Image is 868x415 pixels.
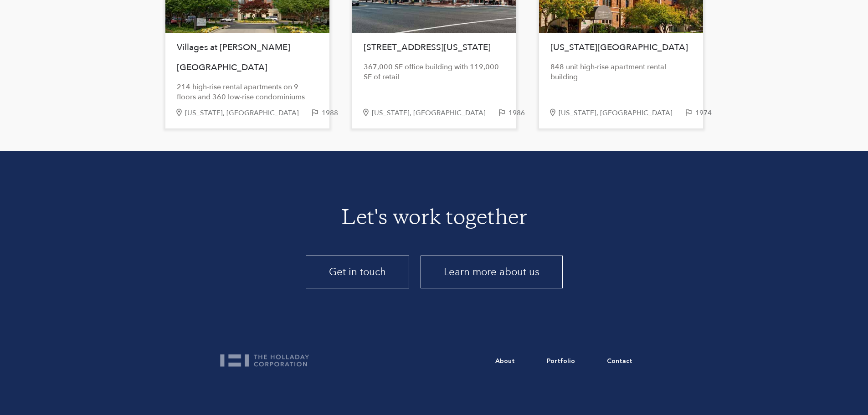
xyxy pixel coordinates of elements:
[322,109,349,117] div: 1988
[177,37,318,77] h1: Villages at [PERSON_NAME][GEOGRAPHIC_DATA]
[550,62,692,82] div: 848 unit high-rise apartment rental building
[364,37,505,57] h1: [STREET_ADDRESS][US_STATE]
[591,348,648,375] a: Contact
[531,348,591,375] a: Portfolio
[185,109,310,117] div: [US_STATE], [GEOGRAPHIC_DATA]
[220,348,317,367] a: home
[479,348,531,375] a: About
[306,256,409,288] a: Get in touch
[177,82,318,102] div: 214 high-rise rental apartments on 9 floors and 360 low-rise condominiums
[695,109,723,117] div: 1974
[220,208,648,231] h1: Let's work together
[508,109,536,117] div: 1986
[421,256,563,288] a: Learn more about us
[550,37,692,57] h1: [US_STATE][GEOGRAPHIC_DATA]
[364,62,505,82] div: 367,000 SF office building with 119,000 SF of retail
[372,109,497,117] div: [US_STATE], [GEOGRAPHIC_DATA]
[559,109,684,117] div: [US_STATE], [GEOGRAPHIC_DATA]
